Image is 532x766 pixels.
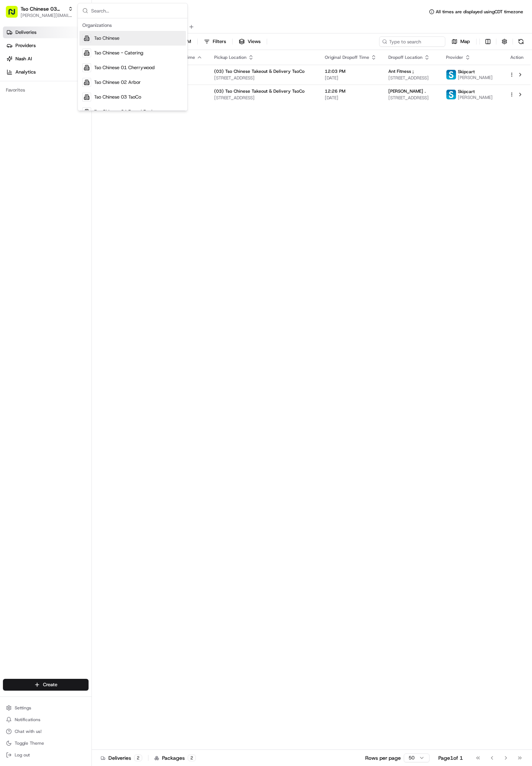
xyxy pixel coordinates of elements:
span: 12:26 PM [325,88,377,94]
span: Chat with us! [15,728,42,734]
span: Tso Chinese - Catering [94,50,143,56]
span: Create [43,681,57,688]
span: All times are displayed using CDT timezone [436,9,523,15]
span: Tso Chinese 01 Cherrywood [94,64,155,71]
span: (03) Tso Chinese Takeout & Delivery TsoCo [214,68,305,74]
span: Deliveries [15,29,36,36]
a: Nash AI [3,53,91,65]
button: Settings [3,703,89,713]
span: Skipcart [458,89,475,95]
span: Views [248,38,260,45]
span: [PERSON_NAME] [458,75,493,81]
span: Tso Chinese [94,35,119,42]
span: Map [460,38,470,45]
p: Rows per page [365,754,401,762]
span: 12:03 PM [325,68,377,74]
span: Provider [446,54,463,60]
button: Refresh [516,36,526,47]
button: Tso Chinese 03 TsoCo [21,5,65,13]
button: Notifications [3,715,89,725]
input: Type to search [379,36,445,47]
span: Skipcart [458,69,475,75]
div: Deliveries [101,754,142,762]
span: [STREET_ADDRESS] [214,75,313,81]
input: Search... [91,3,183,18]
span: Log out [15,752,30,758]
span: Settings [15,705,31,711]
span: [DATE] [325,95,377,101]
button: Toggle Theme [3,738,89,748]
div: Packages [154,754,196,762]
div: 2 [134,755,142,761]
button: Log out [3,750,89,760]
span: [STREET_ADDRESS] [214,95,313,101]
span: Toggle Theme [15,740,44,746]
span: [STREET_ADDRESS] [388,95,434,101]
span: Ant Fitness ; [388,68,414,74]
span: Filters [213,38,226,45]
div: Page 1 of 1 [438,754,463,762]
span: Tso Chinese 02 Arbor [94,79,141,86]
span: Tso Chinese 04 Round Rock [94,108,154,115]
button: Chat with us! [3,726,89,737]
div: Suggestions [78,18,187,111]
span: Providers [15,42,36,49]
span: Analytics [15,69,36,75]
a: Deliveries [3,26,91,38]
button: Tso Chinese 03 TsoCo[PERSON_NAME][EMAIL_ADDRESS][DOMAIN_NAME] [3,3,76,21]
button: Filters [201,36,229,47]
span: (03) Tso Chinese Takeout & Delivery TsoCo [214,88,305,94]
a: Providers [3,40,91,51]
a: Analytics [3,66,91,78]
span: Tso Chinese 03 TsoCo [94,94,141,100]
button: Map [448,36,473,47]
div: 2 [188,755,196,761]
span: Original Dropoff Time [325,54,369,60]
span: [STREET_ADDRESS] [388,75,434,81]
button: [PERSON_NAME][EMAIL_ADDRESS][DOMAIN_NAME] [21,13,73,18]
button: Create [3,679,89,691]
span: [DATE] [325,75,377,81]
div: Organizations [79,20,186,31]
button: Views [236,36,264,47]
div: Favorites [3,84,89,96]
span: Dropoff Location [388,54,423,60]
img: profile_skipcart_partner.png [446,90,456,99]
span: [PERSON_NAME] [458,95,493,100]
div: Action [509,54,525,60]
img: profile_skipcart_partner.png [446,70,456,79]
span: Notifications [15,717,40,723]
span: Nash AI [15,56,32,62]
span: [PERSON_NAME] . [388,88,426,94]
span: Pickup Location [214,54,247,60]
